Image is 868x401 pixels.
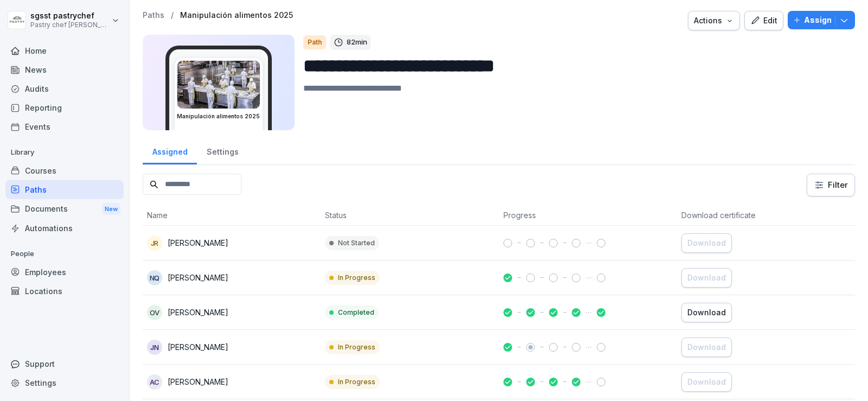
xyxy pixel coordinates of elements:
[681,338,732,357] button: Download
[321,205,499,226] th: Status
[168,341,228,353] p: [PERSON_NAME]
[687,376,726,388] div: Download
[5,60,124,79] a: News
[143,11,164,20] a: Paths
[143,137,197,164] a: Assigned
[5,373,124,392] a: Settings
[168,237,228,249] p: [PERSON_NAME]
[804,14,832,26] p: Assign
[5,245,124,263] p: People
[5,199,124,219] a: DocumentsNew
[788,11,855,29] button: Assign
[303,35,326,49] div: Path
[30,21,110,29] p: Pastry chef [PERSON_NAME] y Cocina gourmet
[5,144,124,161] p: Library
[147,340,162,355] div: JN
[5,180,124,199] a: Paths
[180,11,293,20] a: Manipulación alimentos 2025
[147,270,162,285] div: NQ
[750,15,777,27] div: Edit
[681,268,732,288] button: Download
[5,79,124,98] a: Audits
[147,305,162,320] div: OV
[814,180,848,190] div: Filter
[744,11,783,30] button: Edit
[677,205,855,226] th: Download certificate
[171,11,174,20] p: /
[807,174,854,196] button: Filter
[687,307,726,319] div: Download
[338,238,375,248] p: Not Started
[5,117,124,136] a: Events
[499,205,677,226] th: Progress
[177,112,260,120] h3: Manipulación alimentos 2025
[147,374,162,390] div: AC
[5,98,124,117] a: Reporting
[338,342,375,352] p: In Progress
[177,61,260,109] img: xrig9ngccgkbh355tbuziiw7.png
[681,303,732,322] button: Download
[168,272,228,283] p: [PERSON_NAME]
[338,308,374,317] p: Completed
[5,199,124,219] div: Documents
[5,41,124,60] a: Home
[694,15,734,27] div: Actions
[688,11,740,30] button: Actions
[168,307,228,318] p: [PERSON_NAME]
[338,377,375,387] p: In Progress
[5,161,124,180] a: Courses
[347,37,367,48] p: 82 min
[687,237,726,249] div: Download
[687,341,726,353] div: Download
[143,205,321,226] th: Name
[5,263,124,282] a: Employees
[102,203,120,215] div: New
[687,272,726,284] div: Download
[681,233,732,253] button: Download
[168,376,228,387] p: [PERSON_NAME]
[5,354,124,373] div: Support
[197,137,248,164] a: Settings
[30,11,110,21] p: sgsst pastrychef
[5,282,124,301] a: Locations
[338,273,375,283] p: In Progress
[147,235,162,251] div: JR
[5,219,124,238] a: Automations
[681,372,732,392] button: Download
